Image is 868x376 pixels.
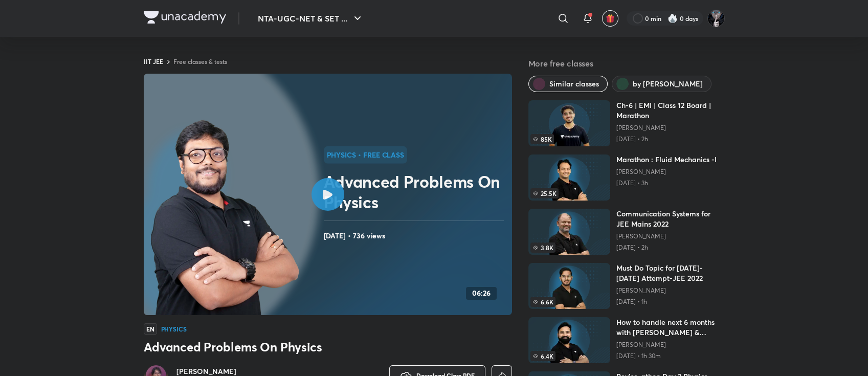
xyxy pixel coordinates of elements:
[612,76,711,92] button: by Pankaj Singh
[616,244,725,252] p: [DATE] • 2h
[616,232,725,240] a: [PERSON_NAME]
[161,326,187,332] h4: Physics
[616,168,717,176] a: [PERSON_NAME]
[667,13,678,24] img: streak
[530,242,555,253] span: 3.8K
[602,10,618,27] button: avatar
[616,317,725,338] h6: How to handle next 6 months with [PERSON_NAME] & [PERSON_NAME]
[144,57,163,65] a: IIT JEE
[549,79,599,89] span: Similar classes
[616,352,725,360] p: [DATE] • 1h 30m
[616,124,725,132] a: [PERSON_NAME]
[528,76,608,92] button: Similar classes
[616,209,725,229] h6: Communication Systems for JEE Mains 2022
[324,229,508,242] h4: [DATE] • 736 views
[528,57,725,70] h5: More free classes
[616,298,725,306] p: [DATE] • 1h
[530,134,554,144] span: 85K
[252,8,370,29] button: NTA-UGC-NET & SET ...
[616,263,725,283] h6: Must Do Topic for [DATE]-[DATE] Attempt-JEE 2022
[144,323,157,335] span: EN
[616,341,725,349] a: [PERSON_NAME]
[530,351,555,361] span: 6.4K
[616,100,725,121] h6: Ch-6 | EMI | Class 12 Board | Marathon
[144,11,226,26] a: Company Logo
[707,10,725,27] img: anirban dey
[324,171,508,212] h2: Advanced Problems On Physics
[633,79,703,89] span: by Pankaj Singh
[530,297,555,307] span: 6.6K
[144,339,512,355] h3: Advanced Problems On Physics
[173,57,227,65] a: Free classes & tests
[616,286,725,295] a: [PERSON_NAME]
[472,289,491,298] h4: 06:26
[144,11,226,24] img: Company Logo
[606,14,615,23] img: avatar
[616,135,725,143] p: [DATE] • 2h
[530,188,559,198] span: 25.5K
[616,154,717,165] h6: Marathon : Fluid Mechanics -I
[616,179,717,187] p: [DATE] • 3h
